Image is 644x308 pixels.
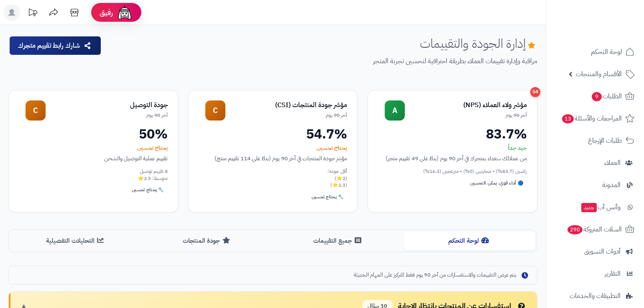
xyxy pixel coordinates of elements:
div: 🔧 يحتاج تحسين [308,192,347,202]
span: 290 [567,225,583,234]
a: المدونة [551,175,639,195]
span: لوحة التحكم [591,46,622,58]
a: لوحة التحكم [551,42,639,62]
div: 54 [530,87,540,97]
div: آخر 90 يوم [405,112,527,119]
h1: إدارة الجودة والتقييمات [420,36,537,50]
a: التطبيقات والخدمات [551,286,639,306]
span: التطبيقات والخدمات [570,290,621,302]
span: طلبات الإرجاع [588,135,622,146]
a: المراجعات والأسئلة13 [551,108,639,128]
div: 🔧 يحتاج تحسين [128,185,167,195]
div: آخر 90 يوم [46,112,168,119]
span: وآتس آب [580,201,621,213]
div: 🔵 أداء قوي، يمكن التحسين [467,178,527,188]
a: التقارير [551,264,639,284]
div: 54.7% [199,127,348,141]
div: A [385,100,405,121]
span: المراجعات والأسئلة [561,113,622,124]
span: العملاء [604,157,621,169]
div: 83.7% [378,127,527,141]
div: جيد جداً [378,144,527,152]
a: الطلبات9 [551,86,639,106]
div: مؤشر جودة المنتجات في آخر 90 يوم (بناءً على 114 تقييم منتج) [199,154,348,163]
span: أدوات التسويق [584,246,621,257]
button: شارك رابط تقييم متجرك [10,36,101,55]
div: يحتاج تحسين [199,144,348,152]
span: رفيق [100,8,113,18]
a: العملاء [551,153,639,173]
p: مراقبة وإدارة تقييمات العملاء بطريقة احترافية لتحسين تجربة المتجر [108,56,537,66]
span: المدونة [602,179,621,191]
div: C [205,100,225,121]
span: جديد [581,203,597,212]
img: ai-face.png [116,4,133,21]
a: أدوات التسويق [551,241,639,262]
div: 8 تقييم توصيل متوسط: 2.5⭐ [19,168,168,182]
div: من عملائك سعداء بمتجرك في آخر 90 يوم (بناءً على 49 تقييم متجر) [378,154,527,163]
span: 9 [592,92,602,101]
img: logo-2.png [587,6,636,24]
div: C [26,100,46,121]
span: 13 [562,114,574,123]
div: 50% [19,127,168,141]
span: السلات المتروكة [567,223,622,235]
a: تحديثات المنصة [22,4,43,23]
button: جميع التقييمات [273,231,404,250]
div: أقل جودة: (2⭐) (2.3⭐) [199,168,348,189]
div: تقييم عملية التوصيل والشحن [19,154,168,163]
span: التقارير [605,268,621,280]
a: طلبات الإرجاع [551,131,639,151]
div: آخر 90 يوم [225,112,348,119]
button: جودة المنتجات [142,231,273,250]
div: راضين (83.7%) • محايدين (0%) • منزعجين (16.3%) [378,168,527,175]
span: الطلبات [591,90,622,102]
button: التحليلات التفصيلية [10,231,142,250]
div: مؤشر ولاء العملاء (NPS) [405,100,527,110]
a: وآتس آبجديد [551,197,639,217]
span: الأقسام والمنتجات [576,68,622,80]
div: يحتاج تحسين [19,144,168,152]
div: مؤشر جودة المنتجات (CSI) [225,100,348,110]
span: يتم عرض التقييمات والاستفسارات من آخر 90 يوم فقط للتركيز على المهام الحديثة [354,271,516,279]
div: جودة التوصيل [46,100,168,110]
button: لوحة التحكم [404,231,535,250]
a: السلات المتروكة290 [551,219,639,239]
